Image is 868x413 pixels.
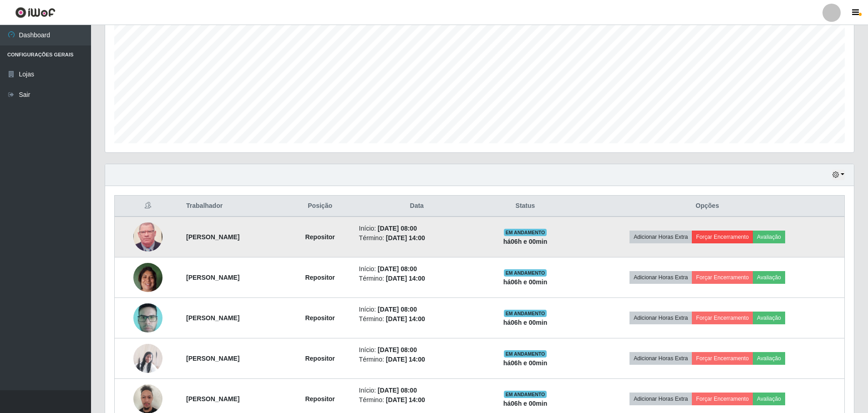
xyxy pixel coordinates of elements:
[629,271,692,284] button: Adicionar Horas Extra
[133,218,162,256] img: 1750202852235.jpeg
[386,234,425,242] time: [DATE] 14:00
[692,352,753,365] button: Forçar Encerramento
[504,350,547,358] span: EM ANDAMENTO
[629,393,692,405] button: Adicionar Horas Extra
[359,386,475,395] li: Início:
[287,196,354,217] th: Posição
[359,264,475,274] li: Início:
[378,387,417,394] time: [DATE] 08:00
[629,312,692,324] button: Adicionar Horas Extra
[386,315,425,322] time: [DATE] 14:00
[753,352,785,365] button: Avaliação
[503,278,548,286] strong: há 06 h e 00 min
[359,355,475,364] li: Término:
[503,359,548,367] strong: há 06 h e 00 min
[359,395,475,405] li: Término:
[305,274,335,281] strong: Repositor
[359,274,475,283] li: Término:
[186,274,239,281] strong: [PERSON_NAME]
[305,314,335,322] strong: Repositor
[378,306,417,313] time: [DATE] 08:00
[133,258,162,297] img: 1750940552132.jpeg
[504,391,547,398] span: EM ANDAMENTO
[359,345,475,355] li: Início:
[359,224,475,233] li: Início:
[504,310,547,317] span: EM ANDAMENTO
[186,233,239,241] strong: [PERSON_NAME]
[503,400,548,407] strong: há 06 h e 00 min
[186,314,239,322] strong: [PERSON_NAME]
[133,300,162,336] img: 1752163217594.jpeg
[692,393,753,405] button: Forçar Encerramento
[305,355,335,362] strong: Repositor
[378,225,417,232] time: [DATE] 08:00
[305,233,335,241] strong: Repositor
[504,229,547,236] span: EM ANDAMENTO
[186,355,239,362] strong: [PERSON_NAME]
[692,231,753,243] button: Forçar Encerramento
[692,312,753,324] button: Forçar Encerramento
[503,319,548,326] strong: há 06 h e 00 min
[753,393,785,405] button: Avaliação
[692,271,753,284] button: Forçar Encerramento
[15,7,56,18] img: CoreUI Logo
[359,233,475,243] li: Término:
[305,395,335,403] strong: Repositor
[386,356,425,363] time: [DATE] 14:00
[753,231,785,243] button: Avaliação
[629,231,692,243] button: Adicionar Horas Extra
[359,314,475,324] li: Término:
[753,271,785,284] button: Avaliação
[181,196,287,217] th: Trabalhador
[386,275,425,282] time: [DATE] 14:00
[504,269,547,277] span: EM ANDAMENTO
[570,196,844,217] th: Opções
[503,238,548,245] strong: há 06 h e 00 min
[354,196,480,217] th: Data
[359,305,475,314] li: Início:
[378,265,417,272] time: [DATE] 08:00
[378,346,417,353] time: [DATE] 08:00
[386,396,425,403] time: [DATE] 14:00
[753,312,785,324] button: Avaliação
[133,344,162,373] img: 1751480704015.jpeg
[186,395,239,403] strong: [PERSON_NAME]
[629,352,692,365] button: Adicionar Horas Extra
[480,196,570,217] th: Status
